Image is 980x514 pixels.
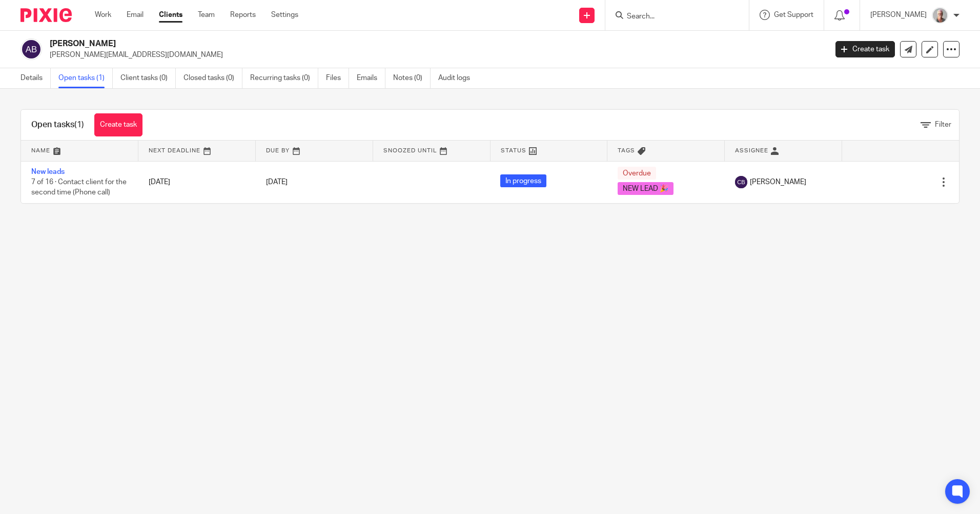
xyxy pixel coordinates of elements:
a: Clients [159,10,182,20]
a: Settings [271,10,298,20]
span: Filter [935,121,951,128]
a: Team [198,10,215,20]
span: Tags [618,148,635,153]
span: NEW LEAD 🎉 [618,182,673,195]
input: Search [626,12,718,22]
a: Recurring tasks (0) [250,68,318,88]
a: Notes (0) [393,68,431,88]
span: [DATE] [266,179,288,186]
a: Work [95,10,111,20]
a: New leads [31,168,65,175]
a: Client tasks (0) [120,68,176,88]
a: Audit logs [438,68,478,88]
span: 7 of 16 · Contact client for the second time (Phone call) [31,179,127,196]
a: Create task [835,41,895,57]
span: Get Support [774,11,813,18]
a: Details [21,68,51,88]
a: Open tasks (1) [58,68,113,88]
td: [DATE] [138,161,256,203]
h1: Open tasks [31,120,84,130]
a: Email [127,10,144,20]
p: [PERSON_NAME] [870,10,927,20]
img: KR%20update.jpg [932,7,948,24]
span: Snoozed Until [383,148,437,153]
a: Create task [94,113,142,136]
span: [PERSON_NAME] [750,177,806,187]
img: Pixie [21,8,72,22]
p: [PERSON_NAME][EMAIL_ADDRESS][DOMAIN_NAME] [50,50,820,60]
span: Status [501,148,526,153]
a: Reports [230,10,256,20]
img: svg%3E [21,38,42,60]
a: Files [326,68,349,88]
span: (1) [74,121,84,129]
span: Overdue [618,167,656,180]
a: Emails [357,68,385,88]
h2: [PERSON_NAME] [50,38,666,49]
span: In progress [500,174,546,187]
img: svg%3E [735,176,747,188]
a: Closed tasks (0) [183,68,242,88]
